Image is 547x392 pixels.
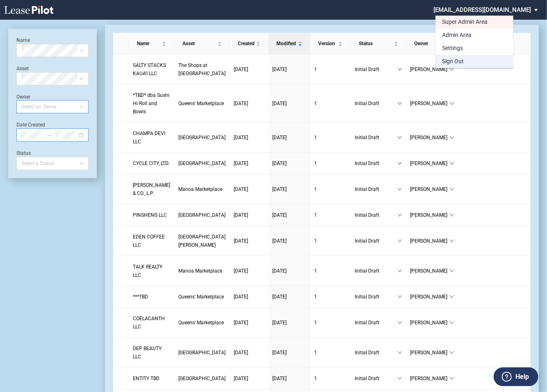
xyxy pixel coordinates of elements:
div: Settings [442,44,463,53]
div: Sign Out [442,57,464,66]
label: Help [515,371,529,382]
div: Admin Area [442,31,472,39]
button: Help [494,367,538,386]
div: Super Admin Area [442,18,488,26]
